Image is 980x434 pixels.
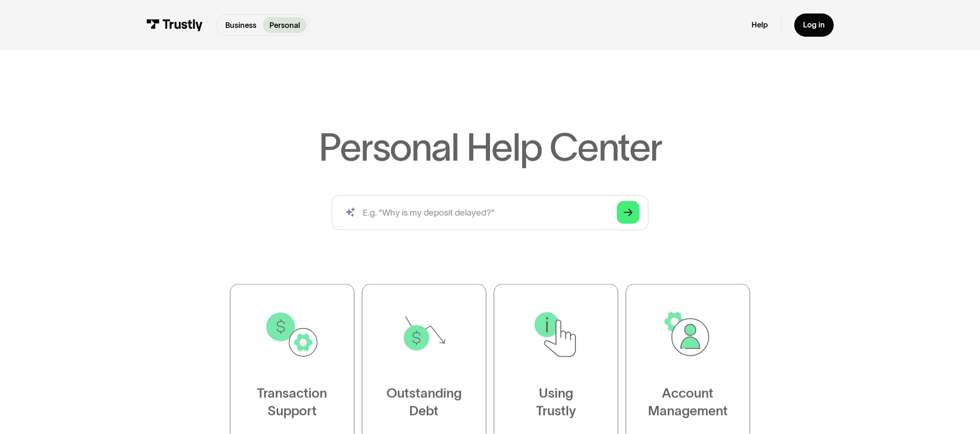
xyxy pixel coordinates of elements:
[269,20,300,31] p: Personal
[332,195,648,230] input: search
[803,20,825,30] div: Log in
[536,385,576,420] div: Using Trustly
[319,128,662,166] h1: Personal Help Center
[219,17,263,33] a: Business
[146,19,203,31] img: Trustly Logo
[263,17,307,33] a: Personal
[794,13,834,37] a: Log in
[648,385,728,420] div: Account Management
[751,20,768,30] a: Help
[386,385,462,420] div: Outstanding Debt
[225,20,256,31] p: Business
[332,195,648,230] form: Search
[257,385,327,420] div: Transaction Support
